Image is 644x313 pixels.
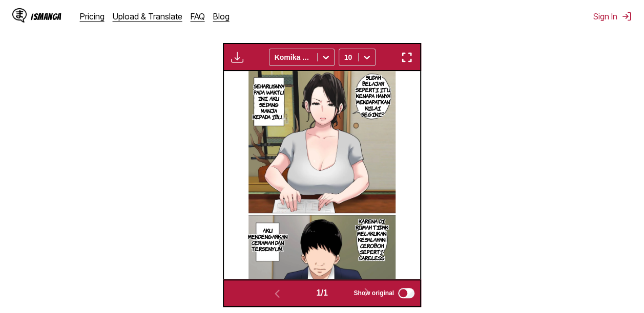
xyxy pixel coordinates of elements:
p: Seharusnya pada waktu ini, aku sedang manja kepada ibu… [250,81,287,122]
button: Sign In [593,11,632,21]
img: Manga Panel [248,71,396,279]
span: Show original [354,289,394,297]
input: Show original [398,288,414,298]
div: IsManga [31,12,61,21]
img: Previous page [271,287,283,300]
a: Blog [213,11,230,21]
img: Enter fullscreen [401,51,413,63]
p: Sudah belajar seperti itu, kenapa hanya mendapatkan nilai segini? [352,72,394,119]
p: Aku mendengarkan ceramah dan tersenyum. [246,225,289,254]
img: Sign out [621,11,632,21]
img: IsManga Logo [12,8,27,23]
span: 1 / 1 [316,288,327,298]
p: Karena di rumah tidak melakukan kesalahan ceroboh seperti Careless. [353,216,391,263]
a: Pricing [80,11,105,21]
img: Download translated images [231,51,243,63]
a: FAQ [191,11,205,21]
a: Upload & Translate [113,11,182,21]
a: IsManga LogoIsManga [12,8,80,25]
